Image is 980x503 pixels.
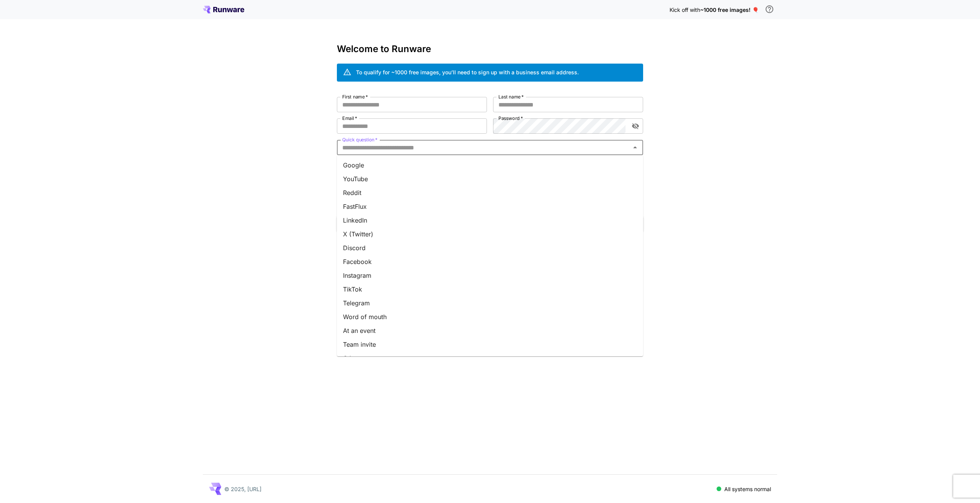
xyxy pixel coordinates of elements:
[724,485,771,493] p: All systems normal
[700,7,759,13] span: ~1000 free images! 🎈
[337,255,643,269] li: Facebook
[337,338,643,351] li: Team invite
[356,68,579,76] div: To qualify for ~1000 free images, you’ll need to sign up with a business email address.
[342,115,357,121] label: Email
[337,172,643,186] li: YouTube
[337,324,643,338] li: At an event
[337,227,643,241] li: X (Twitter)
[337,44,643,54] h3: Welcome to Runware
[342,93,368,100] label: First name
[498,93,524,100] label: Last name
[498,115,523,121] label: Password
[224,485,261,493] p: © 2025, [URL]
[337,296,643,310] li: Telegram
[762,2,777,17] button: In order to qualify for free credit, you need to sign up with a business email address and click ...
[337,158,643,172] li: Google
[337,241,643,255] li: Discord
[342,136,377,143] label: Quick question
[337,351,643,365] li: Other
[337,200,643,213] li: FastFlux
[670,7,700,13] span: Kick off with
[629,119,642,133] button: toggle password visibility
[337,213,643,227] li: LinkedIn
[337,282,643,296] li: TikTok
[337,269,643,282] li: Instagram
[337,186,643,200] li: Reddit
[630,142,640,153] button: Close
[337,310,643,324] li: Word of mouth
